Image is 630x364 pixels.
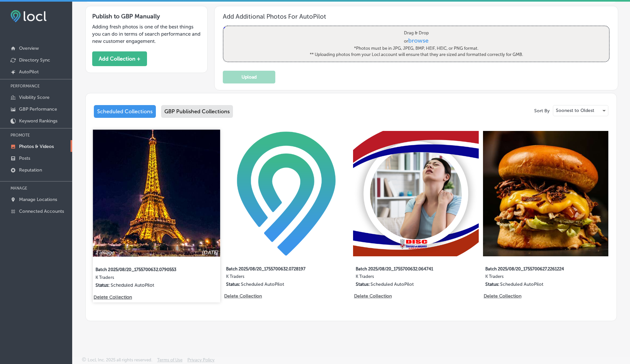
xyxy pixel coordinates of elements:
[95,275,191,282] label: K Traders
[223,71,275,83] button: Upload
[370,282,414,287] p: Scheduled AutoPilot
[19,45,39,51] p: Overview
[354,293,391,299] p: Delete Collection
[19,118,57,124] p: Keyword Rankings
[241,282,284,287] p: Scheduled AutoPilot
[94,295,131,300] p: Delete Collection
[484,293,521,299] p: Delete Collection
[556,107,594,114] p: Soonest to Oldest
[95,249,114,256] p: 1 image
[226,282,240,287] p: Status:
[201,249,218,256] p: [DATE]
[92,23,201,45] p: Adding fresh photos is one of the best things you can do in terms of search performance and new c...
[353,131,478,256] img: Collection thumbnail
[500,282,543,287] p: Scheduled AutoPilot
[19,69,39,75] p: AutoPilot
[95,263,191,275] label: Batch 2025/08/20_1755700632.0790553
[88,357,152,362] p: Locl, Inc. 2025 all rights reserved.
[10,10,47,22] img: fda3e92497d09a02dc62c9cd864e3231.png
[95,282,110,288] p: Status:
[111,282,155,288] p: Scheduled AutoPilot
[485,282,499,287] p: Status:
[19,144,54,149] p: Photos & Videos
[226,274,321,282] label: K Traders
[19,106,57,112] p: GBP Performance
[19,197,57,202] p: Manage Locations
[307,28,525,60] label: Drag & Drop or *Photos must be in JPG, JPEG, BMP, HEIF, HEIC, or PNG format. ** Uploading photos ...
[19,95,50,100] p: Visibility Score
[19,167,42,173] p: Reputation
[485,274,580,282] label: K Traders
[224,293,261,299] p: Delete Collection
[223,131,349,256] img: Collection thumbnail
[92,51,147,66] button: Add Collection +
[483,131,608,256] img: Collection thumbnail
[19,155,30,161] p: Posts
[356,263,450,274] label: Batch 2025/08/20_1755700632.064741
[485,263,580,274] label: Batch 2025/08/20_1755700627.2261224
[94,105,156,118] div: Scheduled Collections
[534,108,550,114] p: Sort By
[356,274,450,282] label: K Traders
[356,282,370,287] p: Status:
[19,209,64,214] p: Connected Accounts
[161,105,233,118] div: GBP Published Collections
[93,130,220,257] img: Collection thumbnail
[553,105,608,116] div: Soonest to Oldest
[92,13,201,20] h3: Publish to GBP Manually
[226,263,321,274] label: Batch 2025/08/20_1755700632.0728197
[408,37,429,44] span: browse
[223,13,610,20] h3: Add Additional Photos For AutoPilot
[19,57,50,63] p: Directory Sync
